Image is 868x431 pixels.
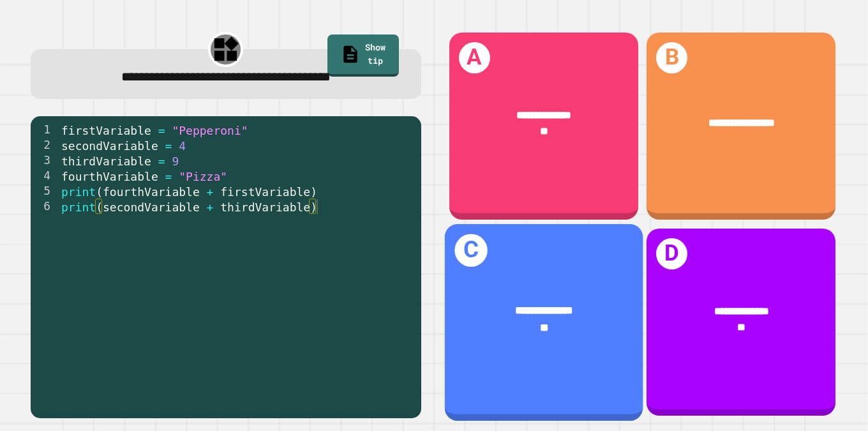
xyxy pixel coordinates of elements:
div: 5 [31,184,59,199]
h1: D [656,238,687,269]
h1: A [459,42,490,73]
a: Show tip [327,34,399,77]
h1: C [454,234,487,266]
div: 6 [31,199,59,215]
h1: B [656,42,687,73]
div: 2 [31,138,59,153]
div: 3 [31,153,59,169]
div: 4 [31,169,59,184]
div: 1 [31,123,59,138]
